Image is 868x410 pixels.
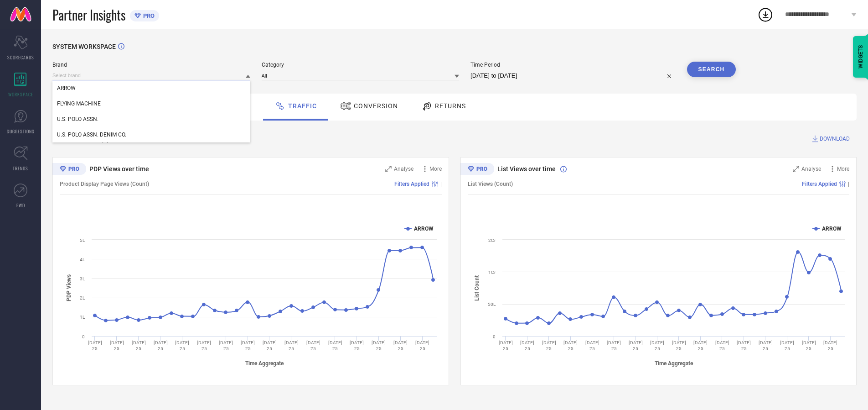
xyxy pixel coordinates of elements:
[757,6,774,23] div: Open download list
[655,360,693,367] tspan: Time Aggregate
[88,340,102,351] text: [DATE] 25
[435,102,466,110] span: Returns
[66,274,72,301] tspan: PDP Views
[440,181,442,187] span: |
[52,163,86,177] div: Premium
[393,340,408,351] text: [DATE] 25
[848,181,849,187] span: |
[132,340,146,351] text: [DATE] 25
[154,340,168,351] text: [DATE] 25
[80,238,85,243] text: 5L
[52,80,250,96] div: ARROW
[52,5,125,24] span: Partner Insights
[263,340,277,351] text: [DATE] 25
[470,62,676,68] span: Time Period
[89,165,149,173] span: PDP Views over time
[354,102,398,110] span: Conversion
[80,295,85,300] text: 2L
[80,315,85,320] text: 1L
[488,270,496,275] text: 1Cr
[141,12,155,19] span: PRO
[629,340,643,351] text: [DATE] 25
[57,85,76,91] span: ARROW
[245,360,284,367] tspan: Time Aggregate
[57,100,101,107] span: FLYING MACHINE
[52,111,250,127] div: U.S. POLO ASSN.
[715,340,729,351] text: [DATE] 25
[802,340,816,351] text: [DATE] 25
[802,181,837,187] span: Filters Applied
[837,166,849,172] span: More
[52,62,250,68] span: Brand
[488,302,496,307] text: 50L
[197,340,211,351] text: [DATE] 25
[306,340,320,351] text: [DATE] 25
[372,340,386,351] text: [DATE] 25
[823,340,837,351] text: [DATE] 25
[687,62,736,77] button: Search
[474,275,480,301] tspan: List Count
[82,334,85,339] text: 0
[284,340,299,351] text: [DATE] 25
[328,340,342,351] text: [DATE] 25
[52,71,250,80] input: Select brand
[468,181,513,187] span: List Views (Count)
[563,340,578,351] text: [DATE] 25
[60,181,149,187] span: Product Display Page Views (Count)
[394,181,429,187] span: Filters Applied
[780,340,794,351] text: [DATE] 25
[110,340,124,351] text: [DATE] 25
[607,340,621,351] text: [DATE] 25
[470,70,676,81] input: Select time period
[7,54,34,61] span: SCORECARDS
[542,340,556,351] text: [DATE] 25
[650,340,664,351] text: [DATE] 25
[429,166,442,172] span: More
[52,96,250,111] div: FLYING MACHINE
[7,128,35,135] span: SUGGESTIONS
[497,165,556,173] span: List Views over time
[414,226,434,232] text: ARROW
[175,340,189,351] text: [DATE] 25
[415,340,429,351] text: [DATE] 25
[219,340,233,351] text: [DATE] 25
[57,131,126,138] span: U.S. POLO ASSN. DENIM CO.
[52,127,250,142] div: U.S. POLO ASSN. DENIM CO.
[488,238,496,243] text: 2Cr
[80,257,85,262] text: 4L
[585,340,599,351] text: [DATE] 25
[820,134,850,143] span: DOWNLOAD
[16,202,25,209] span: FWD
[759,340,773,351] text: [DATE] 25
[394,166,413,172] span: Analyse
[57,116,98,122] span: U.S. POLO ASSN.
[13,165,28,172] span: TRENDS
[672,340,686,351] text: [DATE] 25
[737,340,751,351] text: [DATE] 25
[262,62,460,68] span: Category
[499,340,513,351] text: [DATE] 25
[52,43,116,50] span: SYSTEM WORKSPACE
[241,340,255,351] text: [DATE] 25
[801,166,821,172] span: Analyse
[520,340,534,351] text: [DATE] 25
[822,226,842,232] text: ARROW
[385,166,392,172] svg: Zoom
[793,166,799,172] svg: Zoom
[350,340,364,351] text: [DATE] 25
[493,334,496,339] text: 0
[80,276,85,281] text: 3L
[460,163,494,177] div: Premium
[693,340,708,351] text: [DATE] 25
[8,91,33,98] span: WORKSPACE
[288,102,317,110] span: Traffic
